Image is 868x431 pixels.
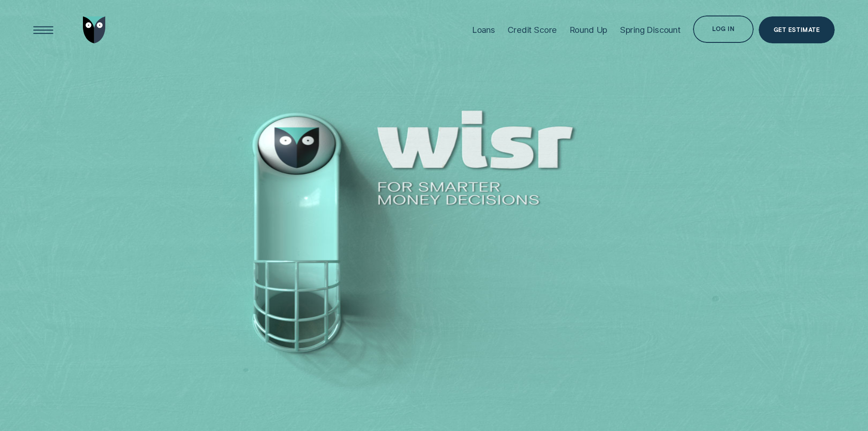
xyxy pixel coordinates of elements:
[472,25,495,35] div: Loans
[759,16,835,44] a: Get Estimate
[30,16,57,44] button: Open Menu
[83,16,106,44] img: Wisr
[508,25,557,35] div: Credit Score
[620,25,681,35] div: Spring Discount
[570,25,608,35] div: Round Up
[693,16,753,43] button: Log in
